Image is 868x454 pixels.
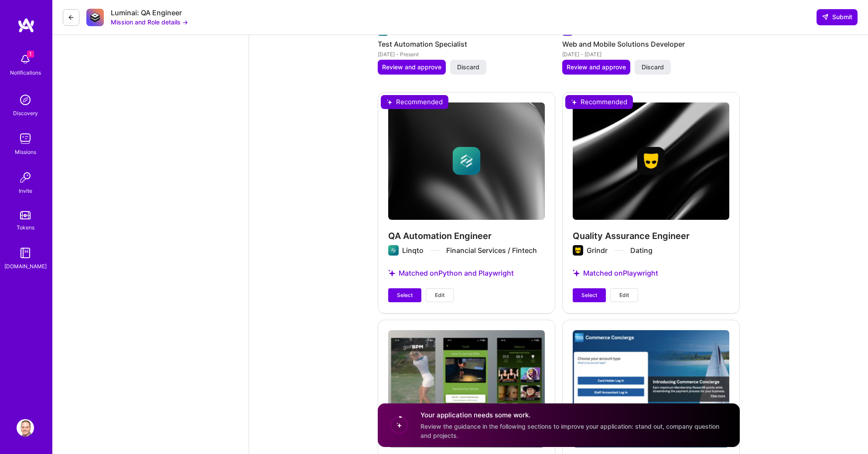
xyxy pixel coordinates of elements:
[435,291,444,299] span: Edit
[397,291,413,299] span: Select
[17,51,34,68] img: bell
[17,17,35,33] img: logo
[19,186,32,195] div: Invite
[111,8,188,17] div: Luminai: QA Engineer
[610,288,638,302] button: Edit
[450,60,486,75] button: Discard
[14,419,36,437] a: User Avatar
[562,60,630,75] button: Review and approve
[378,60,446,75] button: Review and approve
[20,211,31,219] img: tokens
[817,9,858,25] button: Submit
[457,63,479,72] span: Discard
[4,262,47,271] div: [DOMAIN_NAME]
[619,291,629,299] span: Edit
[111,17,188,27] button: Mission and Role details →
[420,423,719,439] span: Review the guidance in the following sections to improve your application: stand out, company que...
[68,14,75,21] i: icon LeftArrowDark
[822,14,829,20] i: icon SendLight
[420,411,729,420] h4: Your application needs some work.
[17,244,34,262] img: guide book
[17,91,34,109] img: discovery
[567,63,626,72] span: Review and approve
[15,147,36,157] div: Missions
[17,130,34,147] img: teamwork
[822,13,852,21] span: Submit
[17,223,34,232] div: Tokens
[642,63,664,72] span: Discard
[17,419,34,437] img: User Avatar
[573,288,606,302] button: Select
[581,291,597,299] span: Select
[562,50,740,59] div: [DATE] - [DATE]
[10,68,41,77] div: Notifications
[13,109,38,118] div: Discovery
[382,63,441,72] span: Review and approve
[378,50,555,59] div: [DATE] - Present
[635,60,671,75] button: Discard
[378,38,555,50] h4: Test Automation Specialist
[86,9,104,26] img: Company Logo
[388,288,421,302] button: Select
[27,51,34,58] span: 1
[17,169,34,186] img: Invite
[426,288,454,302] button: Edit
[562,38,740,50] h4: Web and Mobile Solutions Developer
